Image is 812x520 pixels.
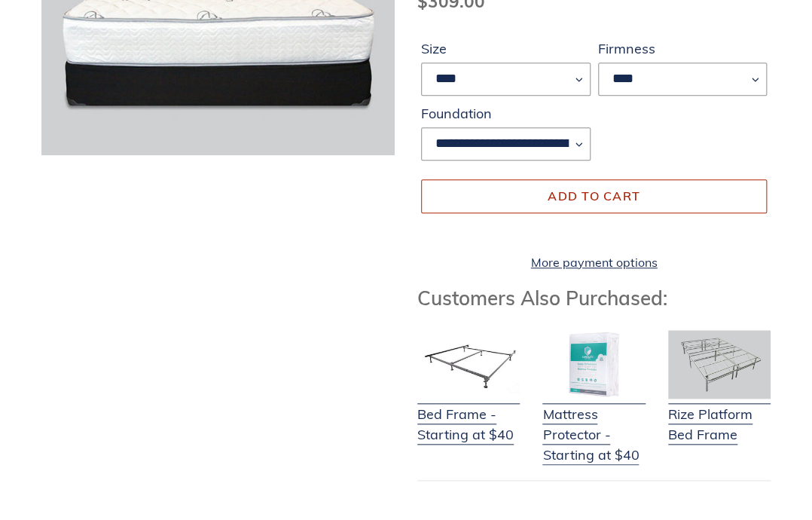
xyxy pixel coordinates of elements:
a: More payment options [421,253,767,271]
span: Add to cart [548,188,640,203]
a: Mattress Protector - Starting at $40 [542,385,645,465]
a: Bed Frame - Starting at $40 [417,385,520,445]
img: Adjustable Base [668,330,771,399]
a: Rize Platform Bed Frame [668,385,771,445]
button: Add to cart [421,179,767,213]
img: Mattress Protector [542,330,645,399]
h3: Customers Also Purchased: [417,286,771,310]
label: Size [421,38,591,59]
label: Firmness [598,38,768,59]
label: Foundation [421,103,591,124]
img: Bed Frame [417,330,520,399]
